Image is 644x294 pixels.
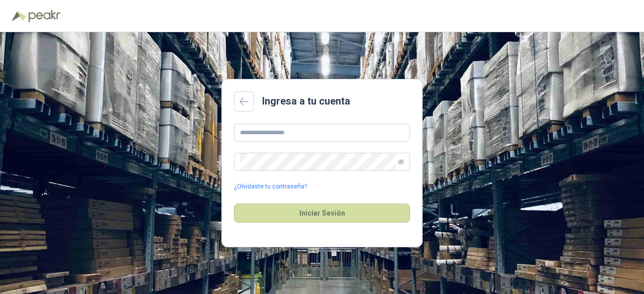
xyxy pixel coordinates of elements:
[234,204,410,223] button: Iniciar Sesión
[398,159,404,165] span: eye-invisible
[262,93,350,109] h2: Ingresa a tu cuenta
[12,11,26,21] img: Logo
[234,182,307,191] a: ¿Olvidaste tu contraseña?
[28,10,60,22] img: Peakr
